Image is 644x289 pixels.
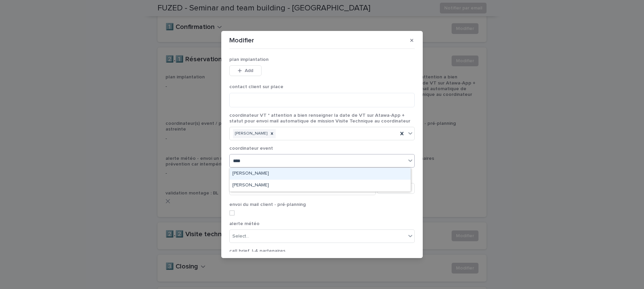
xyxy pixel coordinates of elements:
[229,57,269,62] span: plan implantation
[229,113,410,123] span: coordinateur VT * attention a bien renseigner la date de VT sur Atawa-App + statut pour envoi mai...
[245,68,253,73] span: Add
[229,202,306,207] span: envoi du mail client - pré-planning
[229,146,273,151] span: coordinateur event
[230,180,411,191] div: Hanna Mbarki
[229,221,260,226] span: alerte météo
[229,36,254,44] p: Modifier
[229,249,285,253] span: call brief J-4 partenaires
[229,65,262,76] button: Add
[229,84,283,89] span: contact client sur place
[233,129,268,138] div: [PERSON_NAME]
[230,168,411,180] div: Anna Yelykova
[232,233,249,240] div: Select...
